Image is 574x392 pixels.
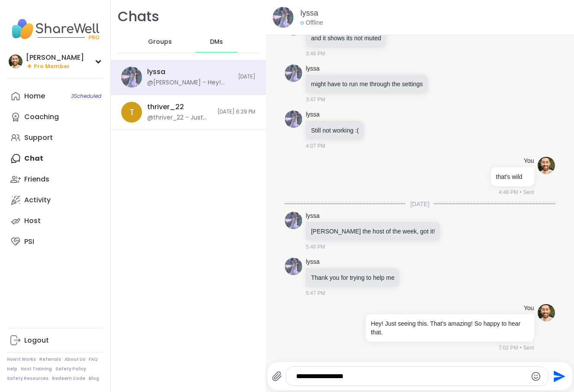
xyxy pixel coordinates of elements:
[9,55,23,68] img: brett
[7,107,103,127] a: Coaching
[24,91,45,101] div: Home
[520,344,522,352] span: •
[217,108,255,116] span: [DATE] 6:29 PM
[311,126,358,135] p: Still not working :(
[499,344,518,352] span: 7:02 PM
[24,112,59,122] div: Coaching
[538,304,555,321] img: https://sharewell-space-live.sfo3.digitaloceanspaces.com/user-generated/d9ea036c-8686-480c-8a8f-e...
[21,366,52,372] a: Host Training
[238,73,255,81] span: [DATE]
[26,53,84,62] div: [PERSON_NAME]
[24,336,49,345] div: Logout
[7,356,36,363] a: How It Works
[148,38,172,46] span: Groups
[7,366,17,372] a: Help
[306,96,325,104] span: 3:47 PM
[64,356,85,363] a: About Us
[538,157,555,174] img: https://sharewell-space-live.sfo3.digitaloceanspaces.com/user-generated/d9ea036c-8686-480c-8a8f-e...
[118,7,159,26] h1: Chats
[147,67,165,77] div: lyssa
[24,195,51,205] div: Activity
[89,356,98,363] a: FAQ
[7,190,103,211] a: Activity
[7,86,103,107] a: Home3Scheduled
[7,231,103,252] a: PSI
[24,133,53,143] div: Support
[531,371,541,382] button: Emoji picker
[306,142,325,150] span: 4:07 PM
[405,200,435,208] span: [DATE]
[371,319,529,337] p: Hey! Just seeing this. That's amazing! So happy to hear that.
[7,169,103,190] a: Friends
[71,93,101,100] span: 3 Scheduled
[285,65,302,82] img: https://sharewell-space-live.sfo3.digitaloceanspaces.com/user-generated/666f9ab0-b952-44c3-ad34-f...
[121,67,142,87] img: https://sharewell-space-live.sfo3.digitaloceanspaces.com/user-generated/666f9ab0-b952-44c3-ad34-f...
[300,8,318,19] a: lyssa
[285,258,302,275] img: https://sharewell-space-live.sfo3.digitaloceanspaces.com/user-generated/666f9ab0-b952-44c3-ad34-f...
[7,14,103,44] img: ShareWell Nav Logo
[524,157,534,165] h4: You
[306,212,319,220] a: lyssa
[129,106,134,119] span: t
[548,366,568,386] button: Send
[147,102,184,112] div: thriver_22
[34,63,70,70] span: Pro Member
[39,356,61,363] a: Referrals
[7,376,48,382] a: Safety Resources
[524,304,534,313] h4: You
[311,80,422,88] p: might have to run me through the settings
[306,65,319,73] a: lyssa
[300,19,323,27] div: Offline
[147,113,212,122] div: @thriver_22 - Just heard the chime sound, I love it !!! 😆
[7,330,103,351] a: Logout
[7,211,103,231] a: Host
[306,50,325,58] span: 3:46 PM
[499,188,518,196] span: 4:48 PM
[296,372,524,381] textarea: Type your message
[285,212,302,229] img: https://sharewell-space-live.sfo3.digitaloceanspaces.com/user-generated/666f9ab0-b952-44c3-ad34-f...
[210,38,223,46] span: DMs
[311,227,435,236] p: [PERSON_NAME] the host of the week, got it!
[523,188,534,196] span: Sent
[7,127,103,148] a: Support
[306,289,325,297] span: 5:47 PM
[496,172,529,181] p: that's wild
[24,216,41,226] div: Host
[311,273,394,282] p: Thank you for trying to help me
[306,243,325,251] span: 5:46 PM
[55,366,86,372] a: Safety Policy
[52,376,85,382] a: Redeem Code
[285,110,302,128] img: https://sharewell-space-live.sfo3.digitaloceanspaces.com/user-generated/666f9ab0-b952-44c3-ad34-f...
[311,34,381,42] p: and it shows its not muted
[306,110,319,119] a: lyssa
[147,78,233,87] div: @[PERSON_NAME] - Hey! Just seeing this. That's amazing! So happy to hear that.
[523,344,534,352] span: Sent
[24,237,34,246] div: PSI
[24,175,49,184] div: Friends
[520,188,522,196] span: •
[306,258,319,266] a: lyssa
[273,7,293,28] img: https://sharewell-space-live.sfo3.digitaloceanspaces.com/user-generated/666f9ab0-b952-44c3-ad34-f...
[89,376,99,382] a: Blog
